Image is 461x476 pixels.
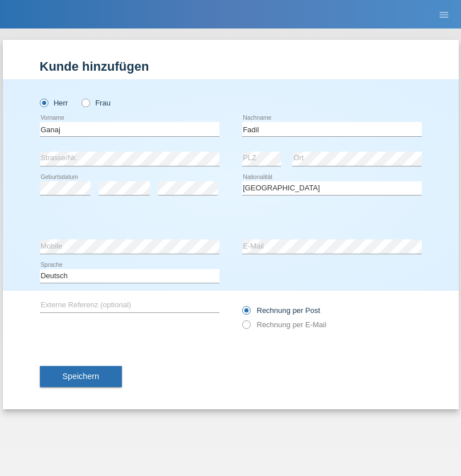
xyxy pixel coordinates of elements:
input: Rechnung per E-Mail [242,320,250,335]
button: Speichern [40,366,122,388]
label: Rechnung per Post [242,306,320,315]
label: Rechnung per E-Mail [242,320,327,329]
span: Speichern [63,372,99,381]
label: Herr [40,99,68,107]
h1: Kunde hinzufügen [40,59,422,74]
input: Rechnung per Post [242,306,250,320]
input: Frau [81,99,89,106]
i: menu [438,9,450,21]
input: Herr [40,99,47,106]
label: Frau [81,99,111,107]
a: menu [433,11,455,18]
